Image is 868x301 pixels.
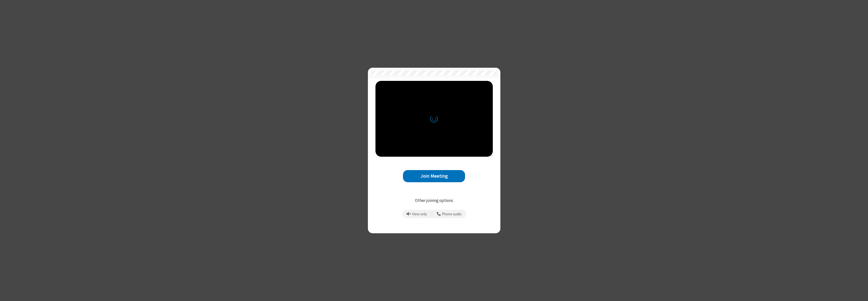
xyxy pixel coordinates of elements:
button: Use your phone for mic and speaker while you view the meeting on this device. [435,210,464,218]
p: Other joining options [375,197,493,204]
span: | [431,211,432,218]
button: Prevent echo when there is already an active mic and speaker in the room. [405,210,429,218]
button: Join Meeting [403,170,465,182]
span: View only [412,212,427,216]
span: Phone audio [442,212,462,216]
